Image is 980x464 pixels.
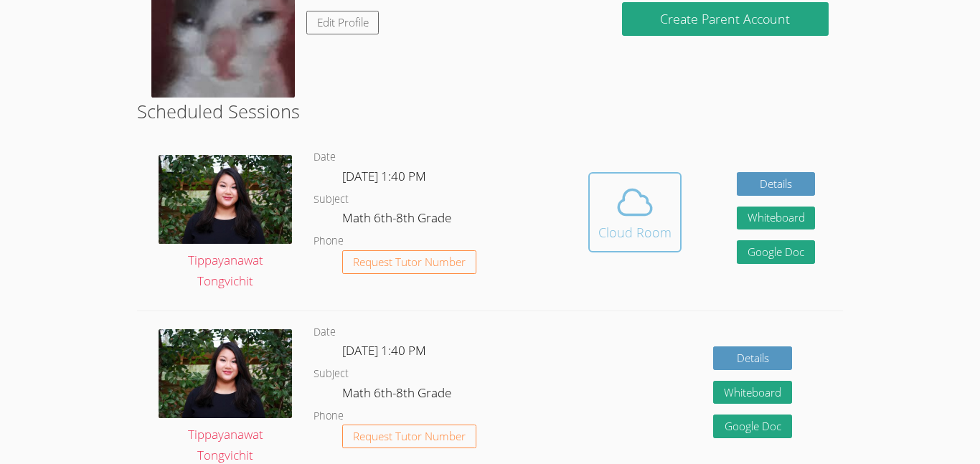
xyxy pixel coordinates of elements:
span: Request Tutor Number [353,431,466,442]
dt: Subject [314,365,349,383]
dd: Math 6th-8th Grade [342,383,454,407]
button: Request Tutor Number [342,250,476,274]
button: Request Tutor Number [342,425,476,448]
img: IMG_0561.jpeg [159,155,292,244]
img: IMG_0561.jpeg [159,329,292,418]
a: Details [713,346,792,370]
dd: Math 6th-8th Grade [342,208,454,232]
button: Cloud Room [588,172,682,252]
dt: Date [314,148,336,166]
button: Whiteboard [737,207,816,230]
dt: Phone [314,407,344,425]
div: Cloud Room [598,222,672,242]
span: [DATE] 1:40 PM [342,342,426,359]
span: [DATE] 1:40 PM [342,168,426,184]
a: Google Doc [737,240,816,264]
a: Details [737,172,816,196]
dt: Phone [314,232,344,250]
a: Tippayanawat Tongvichit [159,155,292,292]
span: Request Tutor Number [353,257,466,267]
button: Create Parent Account [622,2,829,36]
a: Edit Profile [306,11,380,34]
h2: Scheduled Sessions [137,98,843,125]
button: Whiteboard [713,381,792,404]
dt: Date [314,323,336,341]
a: Google Doc [713,415,792,438]
dt: Subject [314,191,349,209]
